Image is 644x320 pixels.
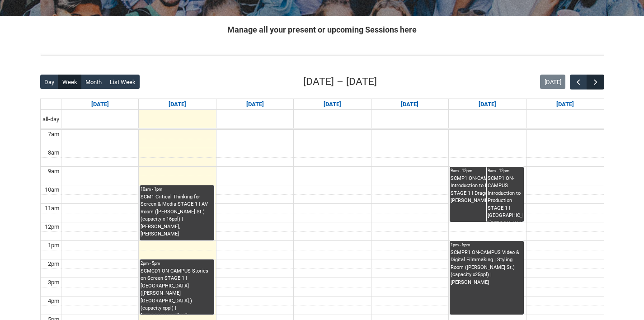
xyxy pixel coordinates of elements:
[40,50,604,60] img: REDU_GREY_LINE
[167,99,188,110] a: Go to August 18, 2025
[451,249,523,287] div: SCMPR1 ON-CAMPUS Video & Digital Filmmaking | Styling Room ([PERSON_NAME] St.) (capacity x25ppl) ...
[451,242,523,248] div: 1pm - 5pm
[555,99,576,110] a: Go to August 23, 2025
[89,99,111,110] a: Go to August 17, 2025
[46,167,61,176] div: 9am
[81,75,106,89] button: Month
[41,115,61,124] span: all-day
[570,75,587,89] button: Previous Week
[141,186,213,193] div: 10am - 1pm
[477,99,498,110] a: Go to August 22, 2025
[322,99,343,110] a: Go to August 20, 2025
[451,168,523,174] div: 9am - 12pm
[46,278,61,287] div: 3pm
[141,268,213,315] div: SCMCD1 ON-CAMPUS Stories on Screen STAGE 1 | [GEOGRAPHIC_DATA] ([PERSON_NAME][GEOGRAPHIC_DATA].) ...
[105,75,140,89] button: List Week
[587,75,604,89] button: Next Week
[141,193,213,238] div: SCM1 Critical Thinking for Screen & Media STAGE 1 | AV Room ([PERSON_NAME] St.) (capacity x 16ppl...
[244,99,266,110] a: Go to August 19, 2025
[46,130,61,139] div: 7am
[46,296,61,306] div: 4pm
[43,204,61,213] div: 11am
[303,74,377,89] h2: [DATE] – [DATE]
[488,175,523,222] div: SCMP1 ON-CAMPUS Introduction to Production STAGE 1 | [GEOGRAPHIC_DATA] ([PERSON_NAME][GEOGRAPHIC_...
[488,168,523,174] div: 9am - 12pm
[46,241,61,250] div: 1pm
[399,99,420,110] a: Go to August 21, 2025
[43,185,61,194] div: 10am
[43,222,61,231] div: 12pm
[40,75,59,89] button: Day
[46,259,61,268] div: 2pm
[58,75,81,89] button: Week
[141,260,213,267] div: 2pm - 5pm
[40,24,604,36] h2: Manage all your present or upcoming Sessions here
[46,148,61,157] div: 8am
[451,175,523,205] div: SCMP1 ON-CAMPUS Introduction to Production STAGE 1 | Dragon Image | [PERSON_NAME]
[540,75,565,89] button: [DATE]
